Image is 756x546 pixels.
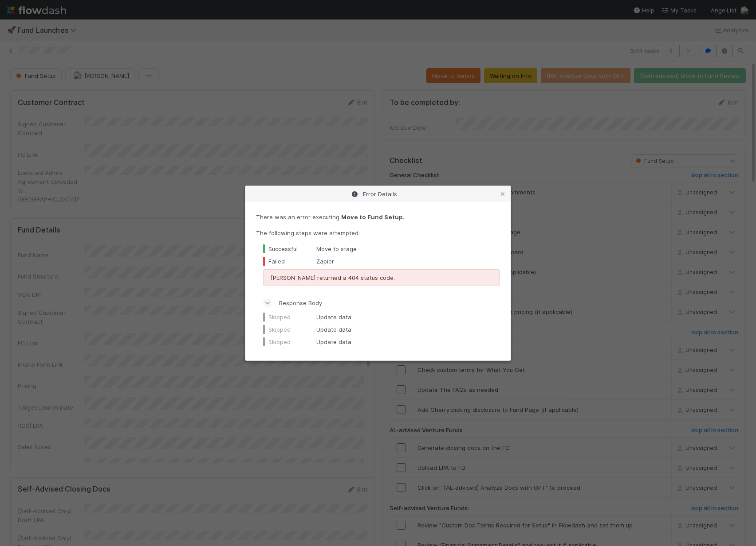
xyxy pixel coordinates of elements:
[263,244,500,253] div: Move to stage
[263,313,316,321] div: Skipped
[263,313,500,321] div: Update data
[263,325,500,334] div: Update data
[245,186,511,202] div: Error Details
[279,298,322,307] span: Response Body
[263,325,316,334] div: Skipped
[263,257,316,266] div: Failed
[256,213,500,221] p: There was an error executing .
[256,228,500,237] p: The following steps were attempted:
[263,257,500,266] div: Zapier
[271,273,492,282] p: [PERSON_NAME] returned a 404 status code.
[263,244,316,253] div: Successful
[263,337,500,346] div: Update data
[341,213,403,221] strong: Move to Fund Setup
[263,337,316,346] div: Skipped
